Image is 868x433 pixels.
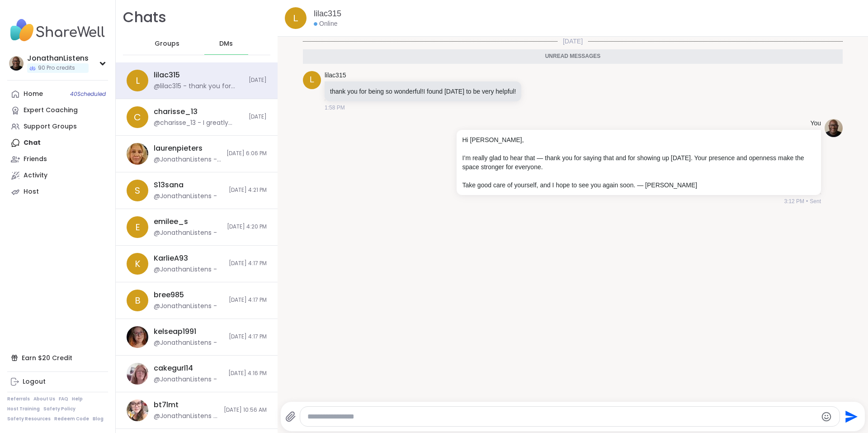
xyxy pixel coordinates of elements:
div: laurenpieters [154,143,203,153]
a: Friends [7,151,108,167]
span: [DATE] 6:06 PM [226,150,267,157]
span: 1:58 PM [325,104,345,112]
div: Support Groups [24,122,77,131]
a: Logout [7,374,108,390]
span: [DATE] 4:17 PM [229,260,267,267]
a: Host [7,184,108,200]
span: Groups [155,39,179,48]
div: Earn $20 Credit [7,350,108,366]
textarea: Type your message [307,412,817,421]
a: Blog [93,416,104,422]
img: https://sharewell-space-live.sfo3.digitaloceanspaces.com/user-generated/6db1c613-e116-4ac2-aedd-9... [127,143,148,165]
div: bree985 [154,290,184,300]
span: Sent [810,197,821,205]
button: Emoji picker [821,411,832,422]
div: Online [314,19,337,29]
div: @JonathanListens - [154,302,217,311]
div: Home [24,90,43,99]
a: Redeem Code [54,416,89,422]
div: @JonathanListens - [154,192,217,201]
img: https://sharewell-space-live.sfo3.digitaloceanspaces.com/user-generated/0967278c-cd44-40a7-aee2-d... [127,326,148,348]
div: @charisse_13 - I greatly appreciate you taking the time to talk with me! [154,119,243,128]
a: Support Groups [7,119,108,135]
p: thank you for being so wonderful!I found [DATE] to be very helpful! [330,87,516,96]
img: https://sharewell-space-live.sfo3.digitaloceanspaces.com/user-generated/0e2c5150-e31e-4b6a-957d-4... [825,119,843,137]
p: Hi [PERSON_NAME], [462,135,816,144]
a: Expert Coaching [7,102,108,119]
div: Logout [23,377,46,386]
span: 3:12 PM [784,197,804,205]
a: lilac315 [314,8,341,19]
div: charisse_13 [154,107,198,117]
a: About Us [33,396,55,402]
span: [DATE] 4:17 PM [229,296,267,304]
span: l [293,11,298,25]
div: cakegurl14 [154,363,193,373]
div: KarlieA93 [154,253,188,263]
div: Friends [24,155,47,164]
a: Safety Policy [43,406,75,412]
div: kelseap1991 [154,327,196,337]
span: [DATE] 4:17 PM [229,333,267,341]
a: FAQ [59,396,68,402]
span: [DATE] 4:21 PM [229,186,267,194]
a: Help [72,396,83,402]
div: @JonathanListens - [154,338,217,347]
span: l [136,74,140,87]
span: [DATE] 4:16 PM [228,370,267,377]
span: • [806,197,808,205]
div: Expert Coaching [24,106,78,115]
span: l [310,74,314,86]
div: @JonathanListens - It looks like I accidentally created a duplicate of tonight’s meeting. If you’... [154,412,218,421]
div: bt7lmt [154,400,179,410]
div: emilee_s [154,217,188,227]
span: K [135,257,140,271]
a: Home40Scheduled [7,86,108,102]
h1: Chats [123,7,166,28]
span: c [134,110,141,124]
span: [DATE] [249,113,267,121]
span: [DATE] 10:56 AM [224,406,267,414]
img: ShareWell Nav Logo [7,14,108,46]
a: Referrals [7,396,30,402]
span: b [135,294,141,307]
span: 90 Pro credits [38,64,75,72]
div: @JonathanListens - [154,228,217,238]
p: Take good care of yourself, and I hope to see you again soon. — [PERSON_NAME] [462,181,816,190]
span: [DATE] [249,76,267,84]
span: DMs [219,39,233,48]
a: lilac315 [325,71,346,80]
span: 40 Scheduled [70,90,106,98]
span: e [135,220,140,234]
span: [DATE] [557,37,588,46]
div: Host [24,187,39,196]
div: @JonathanListens - Hey [PERSON_NAME], That sounds like a really deep and emotional session — I’m ... [154,155,221,164]
span: S [135,184,140,197]
a: Activity [7,167,108,184]
img: https://sharewell-space-live.sfo3.digitaloceanspaces.com/user-generated/0ae773e8-4ed3-419a-8ed2-f... [127,363,148,385]
div: lilac315 [154,70,180,80]
button: Send [840,406,860,427]
h4: You [810,119,821,128]
a: Host Training [7,406,40,412]
img: JonathanListens [9,56,24,71]
div: @JonathanListens - [154,265,217,274]
img: https://sharewell-space-live.sfo3.digitaloceanspaces.com/user-generated/88ba1641-f8b8-46aa-8805-2... [127,400,148,421]
div: Activity [24,171,47,180]
a: Safety Resources [7,416,51,422]
span: [DATE] 4:20 PM [227,223,267,231]
div: @JonathanListens - [154,375,217,384]
p: I’m really glad to hear that — thank you for saying that and for showing up [DATE]. Your presence... [462,153,816,171]
div: JonathanListens [27,53,89,63]
div: S13sana [154,180,184,190]
div: @lilac315 - thank you for being so wonderful!I found [DATE] to be very helpful! [154,82,243,91]
div: Unread messages [303,49,843,64]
